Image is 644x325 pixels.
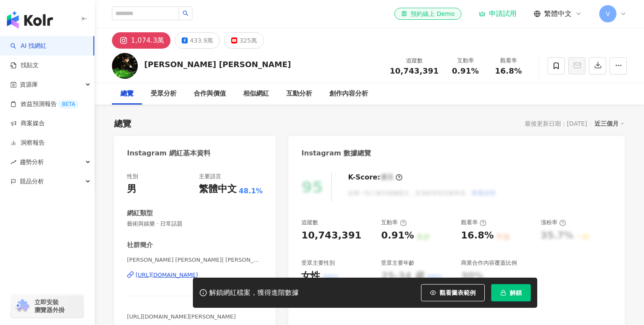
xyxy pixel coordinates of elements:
div: 觀看率 [461,219,486,226]
a: 申請試用 [479,9,517,18]
a: 找貼文 [10,61,39,70]
button: 觀看圖表範例 [421,284,485,301]
span: 10,743,391 [390,66,439,75]
button: 解鎖 [491,284,531,301]
img: chrome extension [14,299,31,313]
div: 解鎖網紅檔案，獲得進階數據 [209,288,299,297]
div: 互動分析 [286,89,312,99]
span: rise [10,159,16,165]
img: logo [7,11,53,28]
span: 藝術與娛樂 · 日常話題 [127,220,263,228]
button: 433.9萬 [175,32,220,49]
div: 主要語言 [199,173,221,180]
span: 繁體中文 [544,9,572,19]
span: 趨勢分析 [20,152,44,172]
div: 女性 [301,269,320,283]
span: 觀看圖表範例 [440,289,476,296]
div: [URL][DOMAIN_NAME] [136,271,198,279]
div: 受眾主要年齡 [381,259,415,267]
div: 總覽 [114,118,131,130]
div: 合作與價值 [194,89,226,99]
div: 繁體中文 [199,183,237,196]
a: 預約線上 Demo [394,8,461,20]
div: 創作內容分析 [329,89,368,99]
div: 1,074.3萬 [131,34,164,46]
div: 漲粉率 [541,219,566,226]
span: 0.91% [452,67,479,75]
span: search [183,10,189,16]
div: 互動率 [449,56,482,65]
a: chrome extension立即安裝 瀏覽器外掛 [11,294,84,318]
div: 最後更新日期：[DATE] [525,120,587,127]
div: 16.8% [461,229,494,242]
div: K-Score : [348,173,402,182]
div: 網紅類型 [127,209,153,218]
button: 1,074.3萬 [112,32,170,49]
span: [PERSON_NAME] [PERSON_NAME]| [PERSON_NAME] [127,256,263,264]
div: 追蹤數 [301,219,318,226]
span: 競品分析 [20,172,44,191]
button: 325萬 [224,32,264,49]
div: 0.91% [381,229,414,242]
a: 商案媒合 [10,119,45,128]
div: 社群簡介 [127,241,153,250]
span: 資源庫 [20,75,38,94]
div: Instagram 數據總覽 [301,149,371,158]
div: 總覽 [121,89,133,99]
div: 受眾分析 [151,89,176,99]
div: 433.9萬 [190,34,213,46]
span: 立即安裝 瀏覽器外掛 [34,298,65,314]
div: Instagram 網紅基本資料 [127,149,211,158]
a: 洞察報告 [10,139,45,147]
a: 效益預測報告BETA [10,100,78,108]
span: 48.1% [239,186,263,196]
a: [URL][DOMAIN_NAME] [127,271,263,279]
img: KOL Avatar [112,53,138,79]
div: 相似網紅 [243,89,269,99]
div: 追蹤數 [390,56,439,65]
div: 觀看率 [492,56,525,65]
div: [PERSON_NAME] [PERSON_NAME] [144,59,291,70]
span: 解鎖 [510,289,522,296]
span: V [606,9,610,19]
div: 預約線上 Demo [401,9,455,18]
div: 商業合作內容覆蓋比例 [461,259,517,267]
div: 近三個月 [594,118,625,129]
div: 互動率 [381,219,406,226]
a: searchAI 找網紅 [10,42,46,50]
span: 16.8% [495,67,522,75]
span: [URL][DOMAIN_NAME][PERSON_NAME] [127,313,236,320]
div: 10,743,391 [301,229,361,242]
div: 性別 [127,173,138,180]
div: 男 [127,183,136,196]
div: 受眾主要性別 [301,259,335,267]
div: 325萬 [239,34,257,46]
